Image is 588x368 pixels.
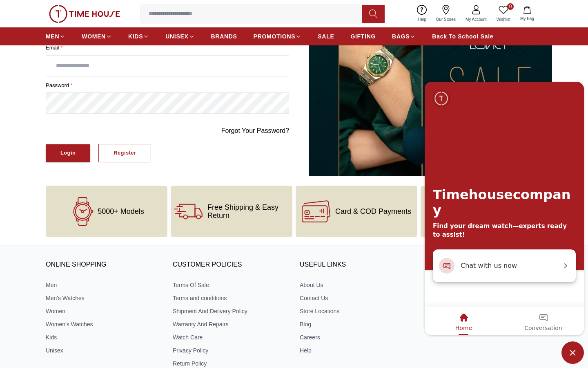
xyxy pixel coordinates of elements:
[46,320,161,328] a: Women's Watches
[46,259,161,271] h3: ONLINE SHOPPING
[462,16,490,22] span: My Account
[507,3,514,10] span: 0
[173,333,288,341] a: Watch Care
[221,126,289,136] a: Forgot Your Password?
[46,81,289,90] label: password
[254,32,296,40] span: PROMOTIONS
[300,346,415,355] a: Help
[318,32,334,40] span: SALE
[300,333,415,341] a: Careers
[173,281,288,289] a: Terms Of Sale
[492,3,515,24] a: 0Wishlist
[128,32,143,40] span: KIDS
[173,359,288,368] a: Return Policy
[211,29,237,44] a: BRANDS
[493,16,514,22] span: Wishlist
[433,16,459,22] span: Our Stores
[46,333,161,341] a: Kids
[46,32,59,40] span: MEN
[350,32,376,40] span: GIFTING
[432,32,493,40] span: Back To School Sale
[165,29,194,44] a: UNISEX
[46,294,161,302] a: Men's Watches
[46,29,65,44] a: MEN
[413,3,431,24] a: Help
[517,16,537,22] span: My Bag
[173,346,288,355] a: Privacy Policy
[173,320,288,328] a: Warranty And Repairs
[82,29,112,44] a: WOMEN
[173,259,288,271] h3: CUSTOMER POLICIES
[60,148,76,158] div: Login
[173,294,288,302] a: Terms and conditions
[515,4,539,23] button: My Bag
[46,346,161,355] a: Unisex
[392,29,416,44] a: BAGS
[350,29,376,44] a: GIFTING
[423,80,586,337] iframe: SalesIQ Chat Window
[128,29,149,44] a: KIDS
[46,144,90,162] button: Login
[173,307,288,315] a: Shipment And Delivery Policy
[561,341,584,364] div: Chat Widget
[432,29,493,44] a: Back To School Sale
[49,5,120,23] img: ...
[98,144,151,162] button: Register
[46,281,161,289] a: Men
[335,207,411,215] span: Card & COD Payments
[114,148,136,158] div: Register
[300,320,415,328] a: Blog
[300,259,415,271] h3: USEFUL LINKS
[165,32,188,40] span: UNISEX
[300,281,415,289] a: About Us
[98,207,144,215] span: 5000+ Models
[392,32,410,40] span: BAGS
[431,3,461,24] a: Our Stores
[300,307,415,315] a: Store Locations
[414,16,430,22] span: Help
[300,294,415,302] a: Contact Us
[318,29,334,44] a: SALE
[46,307,161,315] a: Women
[46,44,289,52] label: Email
[207,203,289,220] span: Free Shipping & Easy Return
[211,32,237,40] span: BRANDS
[82,32,106,40] span: WOMEN
[561,341,584,364] span: Minimize live chat window
[254,29,302,44] a: PROMOTIONS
